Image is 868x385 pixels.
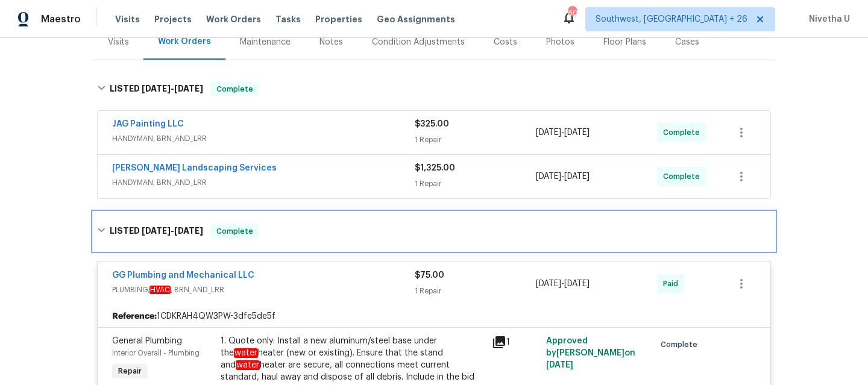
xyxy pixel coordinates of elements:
[415,178,536,190] div: 1 Repair
[206,13,261,25] span: Work Orders
[41,13,81,25] span: Maestro
[415,271,444,280] span: $75.00
[108,36,129,48] div: Visits
[536,128,561,137] span: [DATE]
[112,133,415,145] span: HANDYMAN, BRN_AND_LRR
[536,280,561,288] span: [DATE]
[142,227,171,235] span: [DATE]
[112,337,182,345] span: General Plumbing
[596,13,747,25] span: Southwest, [GEOGRAPHIC_DATA] + 26
[377,13,455,25] span: Geo Assignments
[112,349,200,357] span: Interior Overall - Plumbing
[93,70,775,108] div: LISTED [DATE]-[DATE]Complete
[568,7,576,19] div: 607
[142,227,203,235] span: -
[372,36,465,48] div: Condition Adjustments
[603,36,646,48] div: Floor Plans
[158,36,211,48] div: Work Orders
[536,127,590,139] span: -
[234,348,258,358] em: water
[110,224,203,239] h6: LISTED
[112,120,184,128] a: JAG Painting LLC
[675,36,699,48] div: Cases
[546,361,573,369] span: [DATE]
[174,84,203,93] span: [DATE]
[536,171,590,183] span: -
[663,171,705,183] span: Complete
[113,365,146,377] span: Repair
[112,164,277,172] a: [PERSON_NAME] Landscaping Services
[661,339,702,351] span: Complete
[112,310,157,322] b: Reference:
[564,172,590,181] span: [DATE]
[564,280,590,288] span: [DATE]
[212,225,258,237] span: Complete
[110,82,203,96] h6: LISTED
[546,337,635,369] span: Approved by [PERSON_NAME] on
[663,127,705,139] span: Complete
[240,36,291,48] div: Maintenance
[564,128,590,137] span: [DATE]
[93,212,775,251] div: LISTED [DATE]-[DATE]Complete
[236,360,260,370] em: water
[546,36,574,48] div: Photos
[415,134,536,146] div: 1 Repair
[663,278,683,290] span: Paid
[315,13,362,25] span: Properties
[536,172,561,181] span: [DATE]
[492,335,539,349] div: 1
[319,36,343,48] div: Notes
[212,83,258,95] span: Complete
[494,36,517,48] div: Costs
[804,13,850,25] span: Nivetha U
[154,13,192,25] span: Projects
[115,13,140,25] span: Visits
[142,84,171,93] span: [DATE]
[98,305,770,327] div: 1CDKRAH4QW3PW-3dfe5de5f
[112,271,254,280] a: GG Plumbing and Mechanical LLC
[174,227,203,235] span: [DATE]
[149,286,171,294] em: HVAC
[415,120,449,128] span: $325.00
[275,15,301,23] span: Tasks
[415,164,455,172] span: $1,325.00
[112,177,415,189] span: HANDYMAN, BRN_AND_LRR
[112,284,415,296] span: PLUMBING, , BRN_AND_LRR
[415,285,536,297] div: 1 Repair
[536,278,590,290] span: -
[142,84,203,93] span: -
